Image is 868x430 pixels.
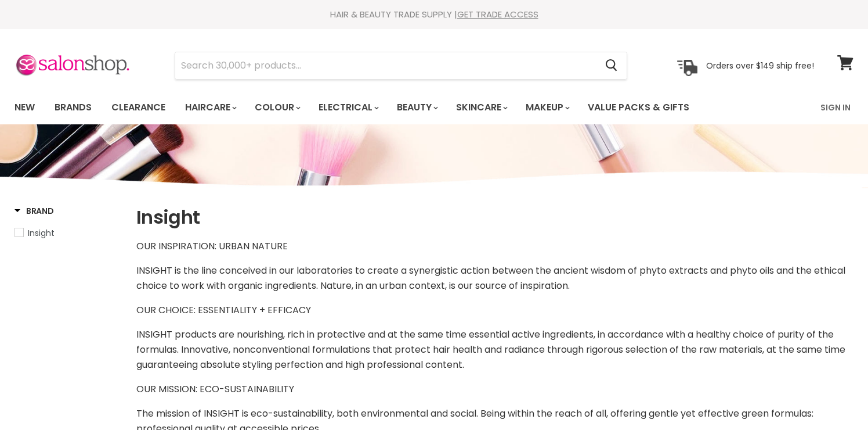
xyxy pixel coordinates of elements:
p: OUR INSPIRATION: URBAN NATURE [136,239,853,254]
a: Brands [46,95,100,120]
p: OUR MISSION: ECO-SUSTAINABILITY [136,382,853,397]
a: Beauty [388,95,445,120]
a: Value Packs & Gifts [579,95,698,120]
button: Search [596,52,627,79]
p: Orders over $149 ship free! [706,60,814,70]
h1: Insight [136,205,853,230]
a: Skincare [447,95,515,120]
p: INSIGHT products are nourishing, rich in protective and at the same time essential active ingredi... [136,327,853,372]
a: Insight [15,227,122,239]
a: Makeup [517,95,577,120]
p: OUR CHOICE: ESSENTIALITY + EFFICACY [136,303,853,318]
a: Sign In [813,95,858,120]
input: Search [175,52,596,79]
ul: Main menu [6,91,756,124]
a: Clearance [103,95,174,120]
span: Insight [28,227,55,239]
a: New [6,95,44,120]
a: Colour [246,95,308,120]
h3: Brand [15,205,54,217]
a: GET TRADE ACCESS [457,8,538,20]
a: Haircare [176,95,244,120]
p: INSIGHT is the line conceived in our laboratories to create a synergistic action between the anci... [136,263,853,293]
a: Electrical [310,95,386,120]
form: Product [175,52,627,80]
